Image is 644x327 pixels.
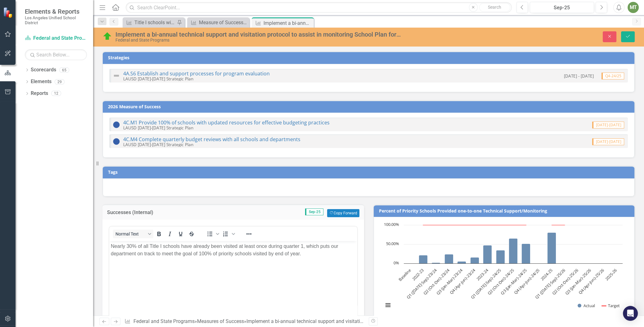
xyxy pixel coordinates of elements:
[108,170,631,174] h3: Tags
[25,35,87,42] a: Federal and State Programs
[123,119,330,126] a: 4C.M1 Provide 100% of schools with updated resources for effective budgeting practices
[246,318,620,324] div: Implement a bi-annual technical support and visitation protocol to assist in monitoring School Pl...
[405,267,438,300] text: Q1 ([DATE]-Sep)-23/24
[604,267,618,281] text: 2025-26
[31,66,56,74] a: Scorecards
[123,70,270,77] a: 4A.S6 Establish and support processes for program evaluation
[601,73,624,79] span: Q4-24/25
[457,261,466,263] path: Q3 (Jan-Mar)-23/24, 5. Actual.
[59,67,69,73] div: 65
[602,303,620,308] button: Show Target
[410,224,566,226] g: Target, series 2 of 2. Line with 17 data points.
[380,222,626,315] svg: Interactive chart
[164,230,175,238] button: Italic
[220,230,236,238] div: Numbered list
[113,230,153,238] button: Block Normal Text
[386,241,399,246] text: 50.00%
[25,15,87,25] small: Los Angeles Unified School District
[154,230,164,238] button: Bold
[134,19,175,26] div: Title I schools will effectively expend at least 70% of the allocated Title I funds by end of SY.
[592,122,624,128] span: [DATE]-[DATE]
[3,7,14,18] img: ClearPoint Strategy
[592,138,624,145] span: [DATE]-[DATE]
[384,301,392,309] button: View chart menu, Chart
[25,8,87,15] span: Elements & Reports
[534,267,566,300] text: Q1 ([DATE]-Sep)-25/26
[107,210,223,215] h3: Successes (Internal)
[483,245,492,263] path: 2023-24, 47. Actual.
[623,306,638,321] div: Open Intercom Messenger
[108,104,631,109] h3: 2026 Measure of Success
[31,90,48,97] a: Reports
[113,121,120,128] img: At or Above Plan
[175,230,186,238] button: Underline
[263,19,312,27] div: Implement a bi-annual technical support and visitation protocol to assist in monitoring School Pl...
[115,31,402,38] div: Implement a bi-annual technical support and visitation protocol to assist in monitoring School Pl...
[530,2,594,13] button: Sep-25
[509,238,517,263] path: Q2 (Oct-Dec)-24/25, 65.28. Actual.
[379,208,632,213] h3: Percent of Priority Schools Provided one-to-one Technical Support/Monitoring
[419,255,427,263] path: 2022-23, 21. Actual.
[435,267,464,296] text: Q3 (Jan-Mar)-23/24
[444,254,453,263] path: Q2 (Oct-Dec)-23/24, 24. Actual.
[470,267,502,300] text: Q1 ([DATE]-Sep)-24/25
[197,318,244,324] a: Measures of Success
[539,267,553,281] text: 2024-25
[108,55,631,60] h3: Strategies
[189,19,248,26] a: Measure of Success - Scorecard Report
[327,209,359,217] button: Copy Forward
[113,72,120,79] img: Not Defined
[479,3,510,12] button: Search
[578,303,595,308] button: Show Actual
[113,138,120,145] img: At or Above Plan
[397,267,412,282] text: Baseline
[133,318,195,324] a: Federal and State Programs
[496,250,505,263] path: Q1 (Jul-Sep)-24/25, 33.88. Actual.
[123,76,193,82] small: LAUSD [DATE]-[DATE] Strategic Plan
[628,2,639,13] button: MT
[521,244,530,263] path: Q3 (Jan-Mar)-24/25, 51.23. Actual.
[305,208,323,215] span: Sep-25
[547,232,556,263] path: 2024-25, 80.16. Actual.
[25,49,87,60] input: Search Below...
[488,5,501,10] span: Search
[102,31,112,41] img: On Track
[123,125,193,131] small: LAUSD [DATE]-[DATE] Strategic Plan
[532,4,592,11] div: Sep-25
[470,257,479,263] path: Q4 (Apr-Jun)-23/24, 16. Actual.
[380,222,628,315] div: Chart. Highcharts interactive chart.
[124,19,175,26] a: Title I schools will effectively expend at least 70% of the allocated Title I funds by end of SY.
[115,231,146,236] span: Normal Text
[244,230,254,238] button: Reveal or hide additional toolbar items
[123,141,193,147] small: LAUSD [DATE]-[DATE] Strategic Plan
[384,222,399,227] text: 100.00%
[564,267,592,296] text: Q3 (Jan-Mar)-25/26
[577,267,605,295] text: Q4 (Apr-Jun)-25/26
[410,225,616,264] g: Actual, series 1 of 2. Bar series with 17 bars.
[431,262,440,263] path: Q1 (Jul-Sep)-23/24, 2. Actual.
[411,267,425,281] text: 2022-23
[55,79,65,84] div: 29
[115,38,402,43] div: Federal and State Programs
[199,19,248,26] div: Measure of Success - Scorecard Report
[186,230,197,238] button: Strikethrough
[564,73,594,79] small: [DATE] - [DATE]
[205,230,220,238] div: Bullet list
[126,2,511,13] input: Search ClearPoint...
[51,91,61,96] div: 12
[394,260,399,266] text: 0%
[123,136,300,143] a: 4C.M4 Complete quarterly budget reviews with all schools and departments
[551,267,579,296] text: Q2 (Oct-Dec)-25/26
[513,267,541,295] text: Q4 (Apr-Jun)-24/25
[499,267,528,296] text: Q3 (Jan-Mar)-24/25
[124,318,364,325] div: » »
[448,267,476,295] text: Q4 (Apr-Jun)-23/24
[31,78,52,85] a: Elements
[422,267,451,296] text: Q2 (Oct-Dec)-23/24
[475,267,489,281] text: 2023-24
[486,267,515,296] text: Q2 (Oct-Dec)-24/25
